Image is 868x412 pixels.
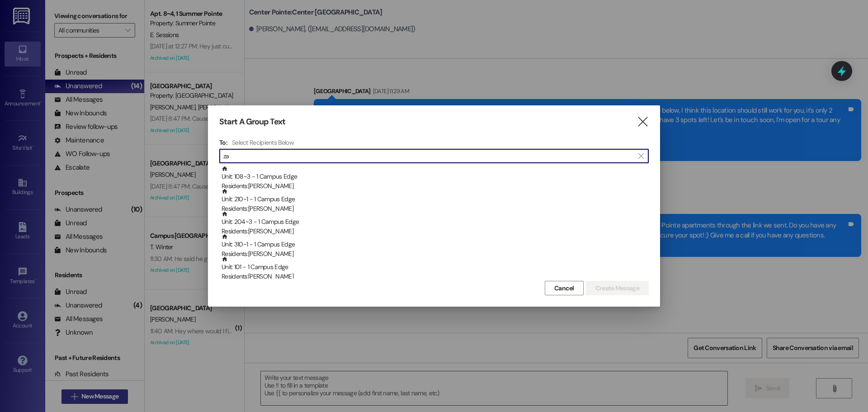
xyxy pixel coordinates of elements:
div: Unit: 310~1 - 1 Campus EdgeResidents:[PERSON_NAME] [219,233,649,256]
div: Residents: [PERSON_NAME] [222,249,649,259]
input: Search for any contact or apartment [223,150,634,162]
div: Unit: 310~1 - 1 Campus Edge [222,233,649,259]
span: Cancel [554,284,574,293]
h4: Select Recipients Below [232,138,294,147]
h3: Start A Group Text [219,117,285,127]
div: Residents: [PERSON_NAME] [222,272,649,281]
div: Residents: [PERSON_NAME] [222,227,649,236]
div: Unit: 210~1 - 1 Campus Edge [222,188,649,214]
div: Unit: 101 - 1 Campus EdgeResidents:[PERSON_NAME] [219,256,649,279]
button: Clear text [634,149,648,163]
div: Unit: 210~1 - 1 Campus EdgeResidents:[PERSON_NAME] [219,188,649,211]
div: Residents: [PERSON_NAME] [222,204,649,213]
div: Residents: [PERSON_NAME] [222,181,649,191]
button: Create Message [586,281,649,295]
div: Unit: 101 - 1 Campus Edge [222,256,649,282]
div: Unit: 204~3 - 1 Campus EdgeResidents:[PERSON_NAME] [219,211,649,233]
div: Unit: 108~3 - 1 Campus EdgeResidents:[PERSON_NAME] [219,166,649,188]
i:  [638,152,643,160]
div: Unit: 108~3 - 1 Campus Edge [222,166,649,191]
span: Create Message [595,284,639,293]
button: Cancel [545,281,584,295]
h3: To: [219,138,227,147]
div: Unit: 204~3 - 1 Campus Edge [222,211,649,237]
i:  [637,117,649,127]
